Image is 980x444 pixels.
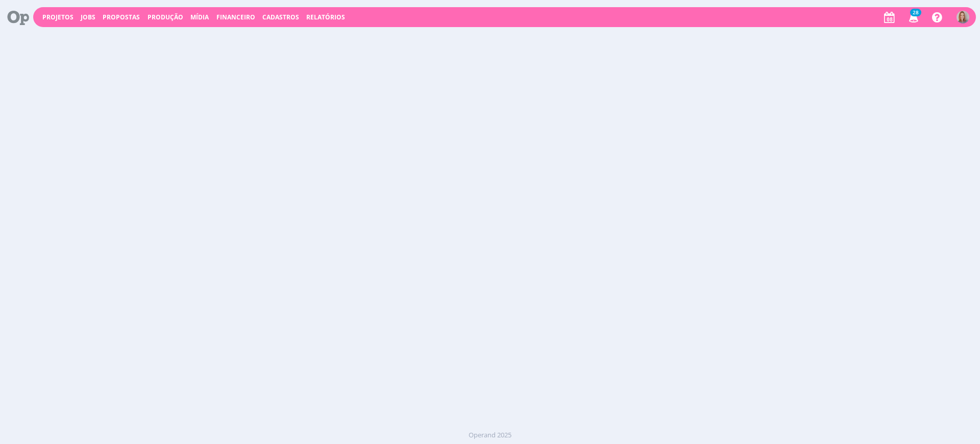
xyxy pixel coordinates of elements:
span: Propostas [103,13,140,21]
span: Cadastros [262,13,299,21]
button: A [956,8,970,26]
button: Mídia [187,13,212,21]
button: Produção [144,13,186,21]
a: Jobs [81,13,95,21]
button: Relatórios [303,13,348,21]
button: Projetos [39,13,77,21]
a: Mídia [190,13,209,21]
span: 28 [910,9,921,16]
img: A [957,11,969,24]
button: Jobs [78,13,99,21]
a: Projetos [42,13,73,21]
button: Cadastros [259,13,302,21]
button: 28 [902,8,923,27]
a: Relatórios [306,13,345,21]
a: Financeiro [216,13,255,21]
button: Propostas [100,13,143,21]
a: Produção [148,13,183,21]
button: Financeiro [213,13,258,21]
